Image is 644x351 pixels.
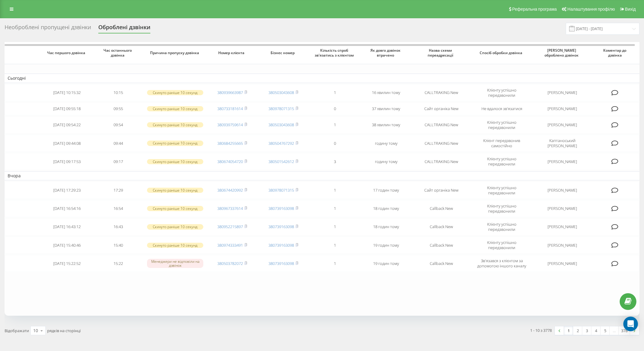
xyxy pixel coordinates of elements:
td: Клієнту успішно передзвонили [471,116,533,134]
td: 3 [309,153,361,170]
td: Клієнту успішно передзвонили [471,237,533,254]
td: [DATE] 09:44:08 [41,135,93,152]
a: 380503782072 [217,261,243,266]
div: Скинуто раніше 10 секунд [147,243,203,248]
a: 4 [591,326,600,335]
a: 380978071315 [268,187,294,193]
td: 1 [309,182,361,199]
td: [DATE] 15:40:46 [41,237,93,254]
td: 09:54 [93,116,144,134]
td: 1 [309,237,361,254]
td: 37 хвилин тому [361,103,412,115]
td: Клієнту успішно передзвонили [471,182,533,199]
td: CALLTRAKING New [412,135,471,152]
td: Сьогодні [5,74,639,83]
td: CALLTRAKING New [412,153,471,170]
a: 380939759614 [217,122,243,127]
div: Скинуто раніше 10 секунд [147,188,203,193]
td: [PERSON_NAME] [533,200,592,217]
td: [DATE] 15:22:52 [41,255,93,272]
td: 1 [309,200,361,217]
td: 0 [309,103,361,115]
td: Вчора [5,171,639,180]
td: Callback New [412,237,471,254]
a: 3 [582,326,591,335]
span: Бізнес номер [263,50,304,55]
a: 1 [564,326,573,335]
td: 16:43 [93,218,144,235]
td: 0 [309,135,361,152]
a: 380674420992 [217,187,243,193]
td: Callback New [412,255,471,272]
span: рядків на сторінці [47,328,81,333]
div: 10 [33,328,38,334]
span: Назва схеми переадресації [418,48,465,57]
td: 19 годин тому [361,237,412,254]
td: [DATE] 17:29:23 [41,182,93,199]
div: Open Intercom Messenger [623,317,638,331]
div: Скинуто раніше 10 секунд [147,141,203,146]
td: [DATE] 09:55:18 [41,103,93,115]
td: Клієнту успішно передзвонили [471,84,533,101]
a: 380684255665 [217,141,243,146]
div: Необроблені пропущені дзвінки [5,24,91,33]
td: 09:55 [93,103,144,115]
td: 09:17 [93,153,144,170]
td: Callback New [412,200,471,217]
a: 380978071315 [268,106,294,111]
td: 38 хвилин тому [361,116,412,134]
td: [DATE] 10:15:32 [41,84,93,101]
span: Коментар до дзвінка [597,48,634,57]
span: Вихід [625,7,636,12]
td: Сайт органіка New [412,182,471,199]
a: 5 [600,326,610,335]
a: 380739163098 [268,242,294,248]
td: CALLTRAKING New [412,116,471,134]
td: [DATE] 16:43:12 [41,218,93,235]
td: 1 [309,255,361,272]
td: [PERSON_NAME] [533,103,592,115]
a: 380952215897 [217,224,243,229]
div: Скинуто раніше 10 секунд [147,122,203,127]
td: 18 годин тому [361,218,412,235]
div: Оброблені дзвінки [98,24,150,33]
td: Каптаноський [PERSON_NAME] [533,135,592,152]
a: 380967337614 [217,206,243,211]
a: 380503043608 [268,90,294,95]
td: Клієнту успішно передзвонили [471,153,533,170]
span: Реферальна програма [512,7,557,12]
div: … [610,326,619,335]
td: [DATE] 09:54:22 [41,116,93,134]
td: [PERSON_NAME] [533,153,592,170]
td: 17 годин тому [361,182,412,199]
td: 1 [309,84,361,101]
a: 380739163098 [268,206,294,211]
div: 1 - 10 з 3778 [530,327,552,333]
td: [PERSON_NAME] [533,237,592,254]
td: 1 [309,218,361,235]
td: Сайт органіка New [412,103,471,115]
a: 380501542612 [268,159,294,164]
div: Скинуто раніше 10 секунд [147,159,203,164]
td: [DATE] 16:54:16 [41,200,93,217]
a: 380674054720 [217,159,243,164]
div: Менеджери не відповіли на дзвінок [147,259,203,268]
span: Відображати [5,328,29,333]
span: Номер клієнта [212,50,253,55]
a: 380503043608 [268,122,294,127]
span: Час першого дзвінка [47,50,87,55]
span: Спосіб обробки дзвінка [476,50,527,55]
a: 380974333491 [217,242,243,248]
span: Кількість спроб зв'язатись з клієнтом [314,48,355,57]
div: Скинуто раніше 10 секунд [147,106,203,111]
td: 15:40 [93,237,144,254]
a: 380739163098 [268,261,294,266]
div: Скинуто раніше 10 секунд [147,224,203,229]
td: Callback New [412,218,471,235]
td: CALLTRAKING New [412,84,471,101]
a: 380733181614 [217,106,243,111]
span: Як довго дзвінок втрачено [366,48,407,57]
span: Причина пропуску дзвінка [150,50,200,55]
a: 2 [573,326,582,335]
td: [PERSON_NAME] [533,182,592,199]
